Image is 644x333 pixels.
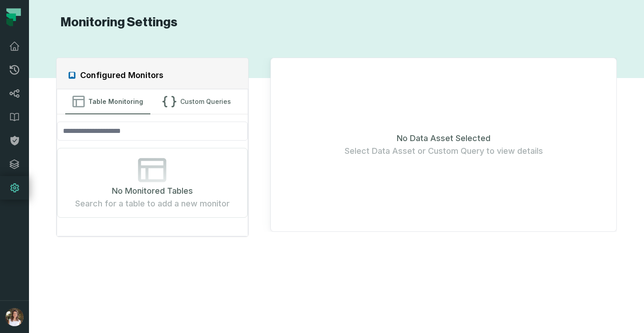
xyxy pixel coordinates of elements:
span: No Data Asset Selected [397,132,490,145]
img: avatar of Sharon Lifchitz [5,308,24,326]
button: Table Monitoring [65,89,151,114]
span: Search for a table to add a new monitor [75,197,230,210]
span: Select Data Asset or Custom Query to view details [345,145,543,157]
h1: Monitoring Settings [56,15,178,30]
h2: Configured Monitors [80,69,163,82]
span: No Monitored Tables [112,185,193,197]
button: Custom Queries [154,89,240,114]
